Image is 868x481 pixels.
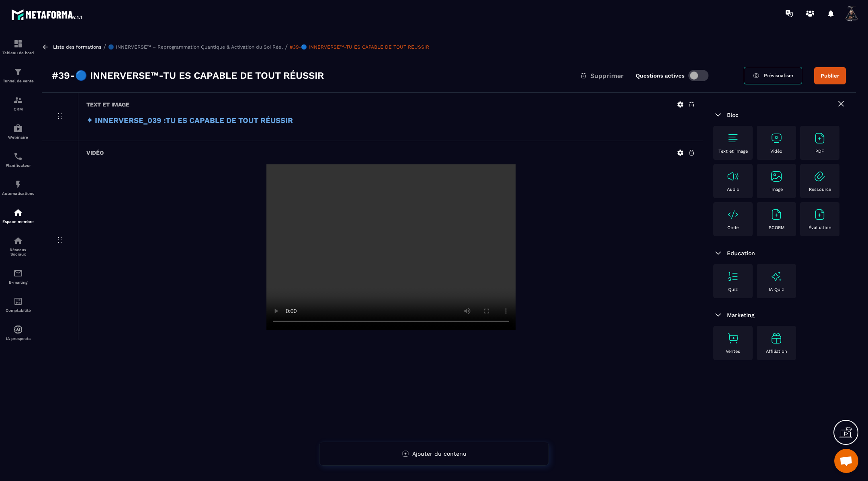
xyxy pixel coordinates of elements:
[770,149,782,154] p: Vidéo
[13,297,23,306] img: accountant
[2,248,34,256] p: Réseaux Sociaux
[726,349,740,354] p: Ventes
[2,262,34,291] a: emailemailE-mailing
[2,61,34,89] a: formationformationTunnel de vente
[2,219,34,224] p: Espace membre
[590,72,624,80] span: Supprimer
[2,230,34,262] a: social-networksocial-networkRéseaux Sociaux
[727,312,755,318] span: Marketing
[2,89,34,117] a: formationformationCRM
[13,236,23,246] img: social-network
[13,268,23,278] img: email
[727,187,739,192] p: Audio
[86,116,166,125] strong: ✦ INNERVERSE_039 :
[2,191,34,196] p: Automatisations
[285,43,288,51] span: /
[13,39,23,49] img: formation
[770,208,783,221] img: text-image no-wra
[727,225,739,230] p: Code
[834,449,858,473] a: Ouvrir le chat
[727,132,739,145] img: text-image no-wra
[769,287,784,292] p: IA Quiz
[727,270,739,283] img: text-image no-wra
[13,95,23,105] img: formation
[770,187,783,192] p: Image
[719,149,748,154] p: Text et image
[2,202,34,230] a: automationsautomationsEspace membre
[13,67,23,77] img: formation
[727,208,739,221] img: text-image no-wra
[103,43,106,51] span: /
[11,7,84,22] img: logo
[766,349,787,354] p: Affiliation
[727,332,739,345] img: text-image no-wra
[2,51,34,55] p: Tableau de bord
[290,44,429,50] a: #39-🔵 INNERVERSE™-TU ES CAPABLE DE TOUT RÉUSSIR
[770,132,783,145] img: text-image no-wra
[2,291,34,319] a: accountantaccountantComptabilité
[412,450,467,457] span: Ajouter du contenu
[166,116,293,125] strong: TU ES CAPABLE DE TOUT RÉUSSIR
[814,67,846,84] button: Publier
[770,170,783,183] img: text-image no-wra
[86,101,129,108] h6: Text et image
[2,33,34,61] a: formationformationTableau de bord
[13,325,23,334] img: automations
[728,287,738,292] p: Quiz
[2,174,34,202] a: automationsautomationsAutomatisations
[108,44,283,50] a: 🔵 INNERVERSE™ – Reprogrammation Quantique & Activation du Soi Réel
[2,336,34,341] p: IA prospects
[713,110,723,120] img: arrow-down
[2,117,34,145] a: automationsautomationsWebinaire
[13,180,23,189] img: automations
[813,208,826,221] img: text-image no-wra
[809,225,831,230] p: Évaluation
[744,67,802,84] a: Prévisualiser
[13,151,23,161] img: scheduler
[727,250,755,256] span: Education
[2,280,34,285] p: E-mailing
[2,135,34,139] p: Webinaire
[13,123,23,133] img: automations
[52,69,324,82] h3: #39-🔵 INNERVERSE™-TU ES CAPABLE DE TOUT RÉUSSIR
[86,149,104,156] h6: Vidéo
[636,72,684,79] label: Questions actives
[727,170,739,183] img: text-image no-wra
[727,112,739,118] span: Bloc
[2,79,34,83] p: Tunnel de vente
[770,270,783,283] img: text-image
[53,44,101,50] a: Liste des formations
[809,187,831,192] p: Ressource
[2,163,34,168] p: Planificateur
[713,248,723,258] img: arrow-down
[713,310,723,320] img: arrow-down
[813,170,826,183] img: text-image no-wra
[813,132,826,145] img: text-image no-wra
[770,332,783,345] img: text-image
[2,107,34,111] p: CRM
[2,308,34,313] p: Comptabilité
[769,225,784,230] p: SCORM
[2,145,34,174] a: schedulerschedulerPlanificateur
[13,208,23,217] img: automations
[764,73,794,78] span: Prévisualiser
[815,149,824,154] p: PDF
